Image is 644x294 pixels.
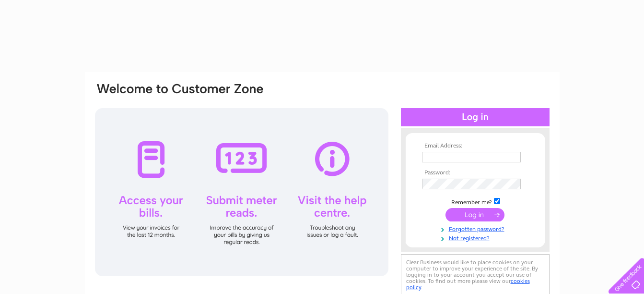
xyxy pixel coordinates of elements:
[420,143,531,149] th: Email Address:
[422,233,531,242] a: Not registered?
[420,170,531,176] th: Password:
[406,278,530,291] a: cookies policy
[420,196,531,206] td: Remember me?
[422,224,531,233] a: Forgotten password?
[445,208,504,221] input: Submit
